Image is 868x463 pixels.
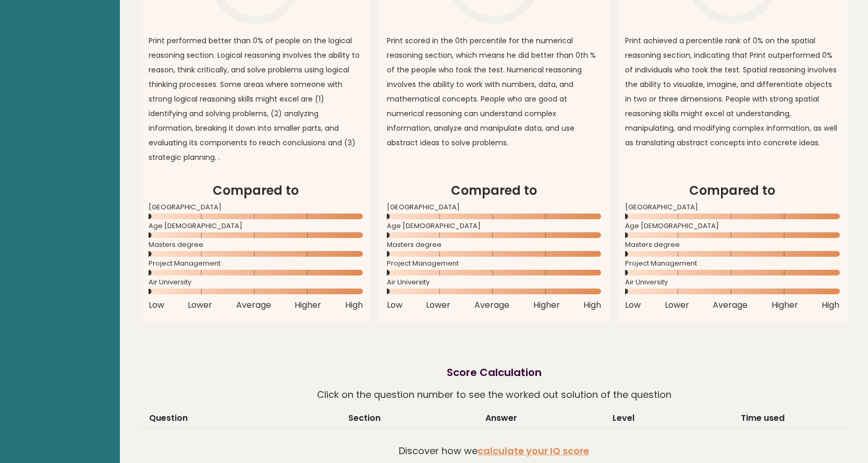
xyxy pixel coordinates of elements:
[625,205,839,209] span: [GEOGRAPHIC_DATA]
[149,280,363,284] span: Air University
[387,33,601,150] p: Print scored in the 0th percentile for the numerical reasoning section, which means he did better...
[149,181,363,200] h2: Compared to
[678,412,848,428] th: Time used
[478,444,589,457] a: calculate your IQ score
[625,181,839,200] h2: Compared to
[236,299,271,311] span: Average
[149,243,363,247] span: Masters degree
[149,261,363,266] span: Project Management
[569,412,678,428] th: Level
[345,299,363,311] span: High
[296,412,433,428] th: Section
[387,280,601,284] span: Air University
[772,299,798,311] span: Higher
[822,299,839,311] span: High
[665,299,689,311] span: Lower
[387,205,601,209] span: [GEOGRAPHIC_DATA]
[399,444,589,458] p: Discover how we
[433,412,569,428] th: Answer
[141,412,296,428] th: Question
[149,205,363,209] span: [GEOGRAPHIC_DATA]
[387,224,601,228] span: Age [DEMOGRAPHIC_DATA]
[387,181,601,200] h2: Compared to
[295,299,321,311] span: Higher
[625,243,839,247] span: Masters degree
[583,299,601,311] span: High
[625,224,839,228] span: Age [DEMOGRAPHIC_DATA]
[387,299,402,311] span: Low
[713,299,748,311] span: Average
[625,261,839,266] span: Project Management
[149,33,363,165] p: Print performed better than 0% of people on the logical reasoning section. Logical reasoning invo...
[625,299,641,311] span: Low
[625,280,839,284] span: Air University
[387,261,601,266] span: Project Management
[447,365,542,380] h2: Score Calculation
[474,299,509,311] span: Average
[317,385,671,404] p: Click on the question number to see the worked out solution of the question
[149,299,164,311] span: Low
[188,299,212,311] span: Lower
[625,33,839,150] p: Print achieved a percentile rank of 0% on the spatial reasoning section, indicating that Print ou...
[426,299,450,311] span: Lower
[533,299,560,311] span: Higher
[387,243,601,247] span: Masters degree
[149,224,363,228] span: Age [DEMOGRAPHIC_DATA]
